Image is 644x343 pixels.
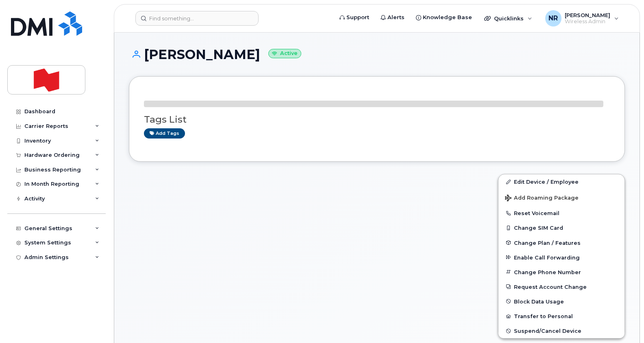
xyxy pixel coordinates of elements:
button: Request Account Change [498,279,624,294]
h1: [PERSON_NAME] [129,47,625,62]
a: Edit Device / Employee [498,174,624,189]
button: Enable Call Forwarding [498,250,624,265]
small: Active [268,49,301,58]
button: Change Plan / Features [498,235,624,250]
button: Suspend/Cancel Device [498,323,624,338]
a: Add tags [144,128,185,139]
button: Change SIM Card [498,220,624,235]
button: Change Phone Number [498,265,624,279]
h3: Tags List [144,114,610,125]
button: Block Data Usage [498,294,624,309]
span: Change Plan / Features [514,240,581,246]
button: Reset Voicemail [498,206,624,220]
button: Add Roaming Package [498,189,624,206]
span: Suspend/Cancel Device [514,328,581,334]
span: Add Roaming Package [505,195,579,202]
button: Transfer to Personal [498,309,624,323]
span: Enable Call Forwarding [514,254,580,260]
